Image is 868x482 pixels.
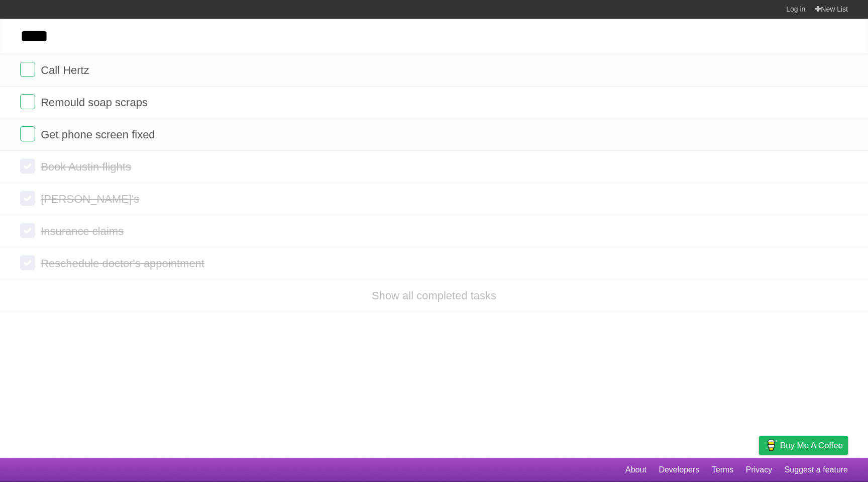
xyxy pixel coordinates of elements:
span: Book Austin flights [41,160,134,173]
label: Done [20,94,35,109]
a: Buy me a coffee [759,436,848,455]
span: Insurance claims [41,225,126,237]
a: Privacy [746,460,772,479]
img: Buy me a coffee [764,437,778,454]
a: Suggest a feature [785,460,848,479]
span: Get phone screen fixed [41,128,157,141]
span: Buy me a coffee [780,437,843,454]
a: About [625,460,646,479]
label: Done [20,158,35,174]
span: Call Hertz [41,64,92,76]
label: Done [20,223,35,238]
a: Developers [659,460,699,479]
label: Done [20,126,35,141]
label: Done [20,191,35,206]
label: Done [20,255,35,270]
span: Reschedule doctor's appointment [41,257,207,270]
a: Show all completed tasks [372,289,496,302]
span: [PERSON_NAME]'s [41,193,142,205]
label: Done [20,62,35,77]
span: Remould soap scraps [41,96,150,109]
a: Terms [712,460,734,479]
